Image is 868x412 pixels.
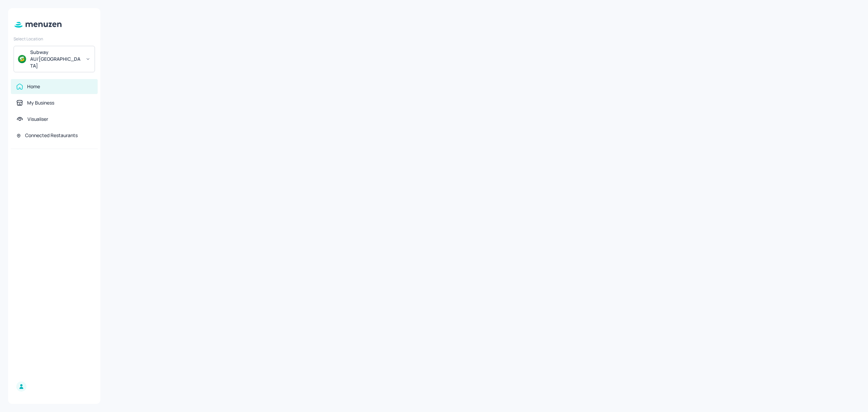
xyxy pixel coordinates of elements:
[18,55,26,63] img: avatar
[25,132,78,139] div: Connected Restaurants
[27,83,40,90] div: Home
[30,49,81,69] div: Subway AU/[GEOGRAPHIC_DATA]
[27,99,54,106] div: My Business
[27,116,48,123] div: Visualiser
[14,36,95,42] div: Select Location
